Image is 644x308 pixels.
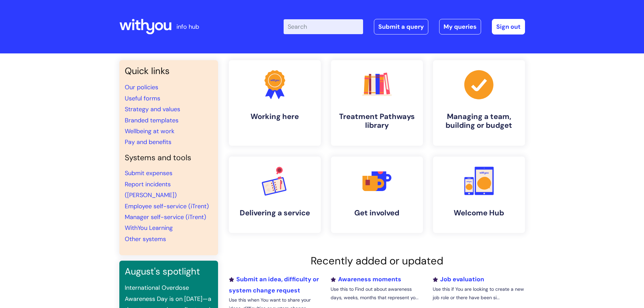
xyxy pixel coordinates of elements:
[433,157,525,233] a: Welcome Hub
[234,112,315,121] h4: Working here
[331,60,423,146] a: Treatment Pathways library
[433,285,525,302] p: Use this if You are looking to create a new job role or there have been si...
[125,224,173,232] a: WithYou Learning
[433,275,484,283] a: Job evaluation
[125,66,213,76] h3: Quick links
[438,112,520,130] h4: Managing a team, building or budget
[374,19,428,34] a: Submit a query
[229,157,321,233] a: Delivering a service
[439,19,481,34] a: My queries
[125,127,174,135] a: Wellbeing at work
[229,60,321,146] a: Working here
[284,19,363,34] input: Search
[284,19,525,34] div: | -
[125,235,166,243] a: Other systems
[433,60,525,146] a: Managing a team, building or budget
[438,209,520,217] h4: Welcome Hub
[336,209,418,217] h4: Get involved
[492,19,525,34] a: Sign out
[176,21,199,32] p: info hub
[125,266,213,277] h3: August's spotlight
[336,112,418,130] h4: Treatment Pathways library
[331,275,401,283] a: Awareness moments
[125,213,206,221] a: Manager self-service (iTrent)
[331,157,423,233] a: Get involved
[125,202,209,210] a: Employee self-service (iTrent)
[125,105,180,113] a: Strategy and values
[234,209,315,217] h4: Delivering a service
[125,180,177,199] a: Report incidents ([PERSON_NAME])
[229,275,319,294] a: Submit an idea, difficulty or system change request
[125,169,172,177] a: Submit expenses
[125,138,171,146] a: Pay and benefits
[125,94,160,102] a: Useful forms
[125,83,158,91] a: Our policies
[125,116,178,124] a: Branded templates
[229,255,525,267] h2: Recently added or updated
[331,285,423,302] p: Use this to Find out about awareness days, weeks, months that represent yo...
[125,153,213,163] h4: Systems and tools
